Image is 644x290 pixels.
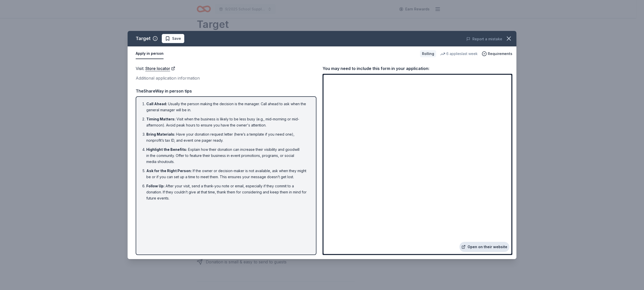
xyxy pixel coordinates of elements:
span: Timing Matters : [146,117,175,121]
span: Requirements [488,51,512,57]
div: Rolling [420,50,436,57]
li: Usually the person making the decision is the manager. Call ahead to ask when the general manager... [146,101,309,113]
button: Requirements [482,51,512,57]
button: Save [162,34,184,43]
li: If the owner or decision-maker is not available, ask when they might be or if you can set up a ti... [146,168,309,180]
div: Additional application information [136,75,316,81]
li: Have your donation request letter (here’s a template if you need one), nonprofit’s tax ID, and ev... [146,131,309,143]
button: Report a mistake [466,36,502,42]
div: 6 applies last week [440,51,478,57]
span: Call Ahead : [146,102,167,106]
span: Ask for the Right Person : [146,169,192,173]
button: Apply in person [136,48,164,59]
a: Open on their website [459,242,509,252]
a: Store locator [145,65,175,72]
div: Target [136,34,151,43]
div: Visit : [136,65,316,72]
li: Visit when the business is likely to be less busy (e.g., mid-morning or mid-afternoon). Avoid pea... [146,116,309,128]
span: Highlight the Benefits : [146,147,187,152]
li: After your visit, send a thank-you note or email, especially if they commit to a donation. If the... [146,183,309,201]
li: Explain how their donation can increase their visibility and goodwill in the community. Offer to ... [146,147,309,165]
div: TheShareWay in person tips [136,88,316,94]
span: Follow Up : [146,184,165,188]
span: Bring Materials : [146,132,175,136]
div: You may need to include this form in your application: [323,65,512,72]
span: Save [172,35,181,42]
